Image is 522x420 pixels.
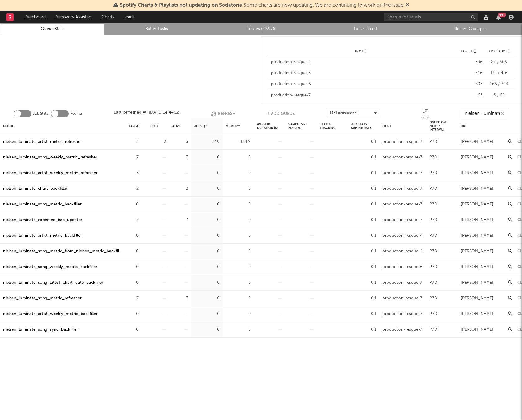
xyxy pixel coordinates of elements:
[129,138,139,146] div: 3
[172,295,188,302] div: 7
[486,70,512,76] div: 122 / 416
[3,25,101,33] a: Queue Stats
[3,154,97,161] a: nielsen_luminate_song_weekly_metric_refresher
[496,15,501,20] button: 99+
[382,201,422,208] div: production-resque-7
[3,310,98,318] a: nielsen_luminate_artist_weekly_metric_backfiller
[97,11,119,23] a: Charts
[351,263,376,271] div: 0.1
[351,185,376,193] div: 0.1
[382,216,422,224] div: production-resque-7
[212,25,310,33] a: Failures (79,976)
[454,70,482,76] div: 416
[226,232,251,240] div: 0
[382,248,423,255] div: production-resque-4
[194,279,219,287] div: 0
[129,119,141,133] div: Target
[461,154,493,161] div: [PERSON_NAME]
[129,279,139,287] div: 0
[271,70,451,76] div: production-resque-5
[226,138,251,146] div: 13.1M
[3,138,82,146] a: nielsen_luminate_artist_metric_refresher
[288,119,314,133] div: Sample Size For Avg
[351,326,376,334] div: 0.1
[430,185,437,193] div: P7D
[430,232,437,240] div: P7D
[382,138,422,146] div: production-resque-7
[119,11,139,23] a: Leads
[430,169,437,177] div: P7D
[461,119,466,133] div: DRI
[3,185,67,193] a: nielsen_luminate_chart_backfiller
[461,49,472,53] span: Target
[382,185,422,193] div: production-resque-7
[351,295,376,302] div: 0.1
[461,232,493,240] div: [PERSON_NAME]
[172,138,188,146] div: 3
[226,169,251,177] div: 0
[194,169,219,177] div: 0
[430,138,437,146] div: P7D
[461,185,493,193] div: [PERSON_NAME]
[421,109,429,121] div: Jobs
[3,248,122,255] a: nielsen_luminate_song_metric_from_nielsen_metric_backfiller
[320,119,345,133] div: Status Tracking
[486,81,512,87] div: 166 / 393
[351,169,376,177] div: 0.1
[454,59,482,65] div: 506
[498,13,506,17] div: 99 +
[488,49,507,53] span: Busy / Alive
[129,232,139,240] div: 0
[3,119,14,133] div: Queue
[129,154,139,161] div: 7
[351,279,376,287] div: 0.1
[3,169,98,177] a: nielsen_luminate_artist_weekly_metric_refresher
[3,326,78,334] div: nielsen_luminate_song_sync_backfiller
[351,154,376,161] div: 0.1
[430,326,437,334] div: P7D
[172,154,188,161] div: 7
[172,119,181,133] div: Alive
[430,310,437,318] div: P7D
[382,310,422,318] div: production-resque-7
[226,263,251,271] div: 0
[172,216,188,224] div: 7
[194,248,219,255] div: 0
[194,201,219,208] div: 0
[226,279,251,287] div: 0
[120,3,403,8] span: : Some charts are now updating. We are continuing to work on the issue
[430,263,437,271] div: P7D
[129,248,139,255] div: 0
[3,201,82,208] a: nielsen_luminate_song_metric_backfiller
[3,263,97,271] div: nielsen_luminate_song_weekly_metric_backfiller
[120,3,242,8] span: Spotify Charts & Playlists not updating on Sodatone
[461,109,508,118] input: Search...
[430,295,437,302] div: P7D
[461,279,493,287] div: [PERSON_NAME]
[194,185,219,193] div: 0
[338,109,357,117] span: ( 8 / 8 selected)
[194,232,219,240] div: 0
[382,154,422,161] div: production-resque-7
[382,279,422,287] div: production-resque-7
[3,232,82,240] a: nielsen_luminate_artist_metric_backfiller
[430,279,437,287] div: P7D
[461,169,493,177] div: [PERSON_NAME]
[129,326,139,334] div: 0
[430,201,437,208] div: P7D
[194,138,219,146] div: 349
[330,109,357,117] div: DRI
[129,201,139,208] div: 0
[3,295,82,302] a: nielsen_luminate_song_metric_refresher
[3,279,103,287] a: nielsen_luminate_song_latest_chart_date_backfiller
[355,49,363,53] span: Host
[226,154,251,161] div: 0
[194,295,219,302] div: 0
[114,109,179,118] div: Last Refreshed At: [DATE] 14:44:12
